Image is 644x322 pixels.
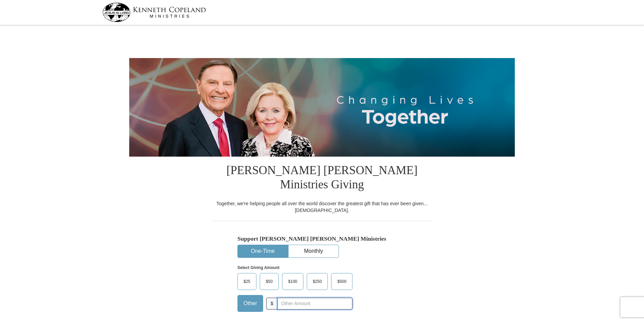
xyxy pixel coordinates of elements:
strong: Select Giving Amount [237,265,279,270]
h5: Support [PERSON_NAME] [PERSON_NAME] Ministries [237,235,407,242]
span: $250 [309,276,325,287]
input: Other Amount [277,298,352,310]
span: $50 [262,276,276,287]
div: Together, we're helping people all over the world discover the greatest gift that has ever been g... [212,200,432,214]
button: Monthly [289,245,339,258]
span: $ [266,298,278,310]
span: $25 [240,276,254,287]
span: $500 [334,276,350,287]
h1: [PERSON_NAME] [PERSON_NAME] Ministries Giving [212,157,432,200]
span: $100 [285,276,301,287]
img: kcm-header-logo.svg [102,3,206,22]
button: One-Time [238,245,288,258]
span: Other [240,298,260,308]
